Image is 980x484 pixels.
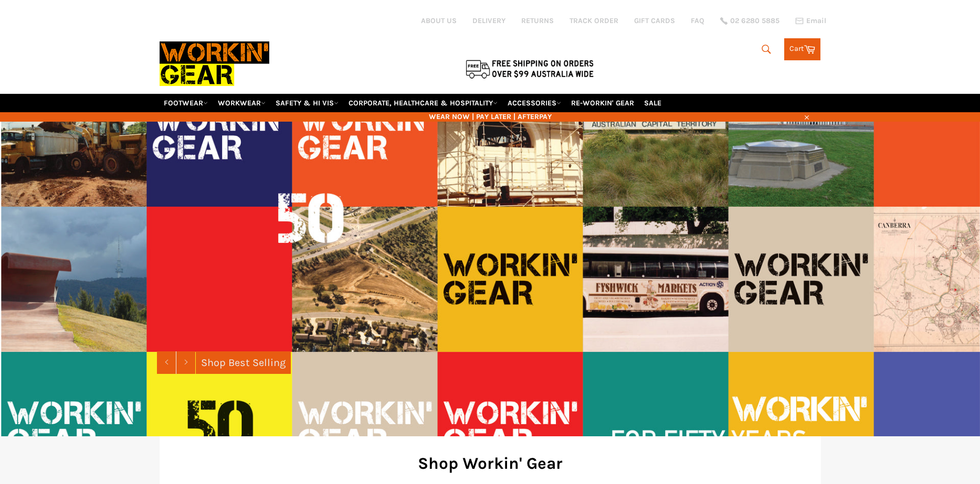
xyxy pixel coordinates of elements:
[464,58,595,80] img: Flat $9.95 shipping Australia wide
[806,17,826,25] span: Email
[196,351,291,374] a: Shop Best Selling
[175,452,805,475] h2: Shop Workin' Gear
[640,94,666,112] a: SALE
[160,112,821,122] span: WEAR NOW | PAY LATER | AFTERPAY
[214,94,270,112] a: WORKWEAR
[795,17,826,25] a: Email
[160,94,212,112] a: FOOTWEAR
[691,16,704,26] a: FAQ
[784,38,820,60] a: Cart
[634,16,675,26] a: GIFT CARDS
[521,16,554,26] a: RETURNS
[730,17,779,25] span: 02 6280 5885
[567,94,638,112] a: RE-WORKIN' GEAR
[421,16,457,26] a: ABOUT US
[503,94,565,112] a: ACCESSORIES
[720,17,779,25] a: 02 6280 5885
[271,94,343,112] a: SAFETY & HI VIS
[472,16,505,26] a: DELIVERY
[160,34,269,93] img: Workin Gear leaders in Workwear, Safety Boots, PPE, Uniforms. Australia's No.1 in Workwear
[570,16,618,26] a: TRACK ORDER
[344,94,502,112] a: CORPORATE, HEALTHCARE & HOSPITALITY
